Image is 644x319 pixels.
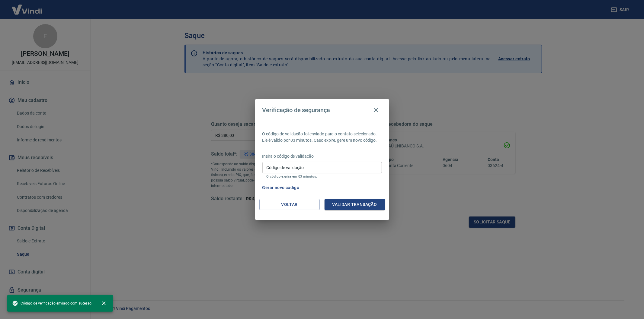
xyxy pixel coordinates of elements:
button: Voltar [259,199,320,210]
h4: Verificação de segurança [262,106,330,114]
button: Validar transação [325,199,385,210]
p: O código de validação foi enviado para o contato selecionado. Ele é válido por 03 minutos. Caso e... [262,131,382,144]
button: Gerar novo código [260,182,302,193]
p: O código expira em 03 minutos. [267,175,378,178]
p: Insira o código de validação [262,153,382,159]
span: Código de verificação enviado com sucesso. [12,300,92,306]
button: close [97,297,111,310]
